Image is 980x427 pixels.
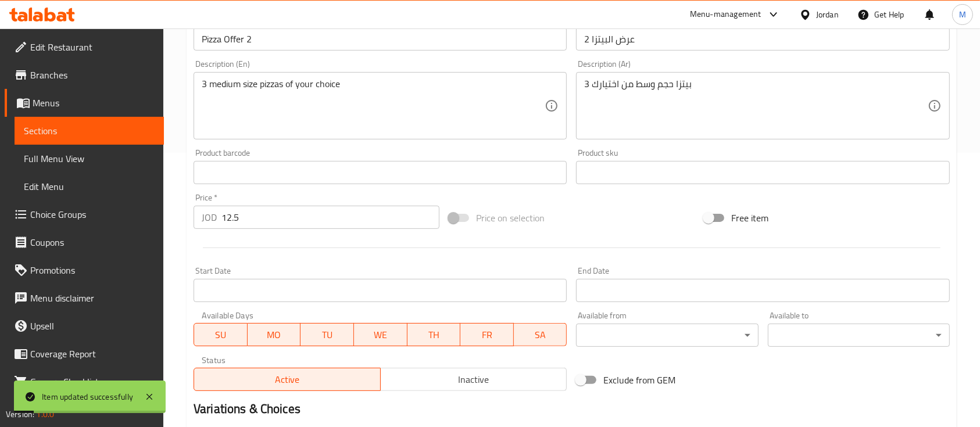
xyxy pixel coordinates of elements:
[5,312,164,340] a: Upsell
[385,371,563,388] span: Inactive
[199,371,376,388] span: Active
[359,326,403,343] span: WE
[30,319,155,333] span: Upsell
[380,368,567,391] button: Inactive
[5,340,164,368] a: Coverage Report
[576,27,949,51] input: Enter name Ar
[15,145,164,173] a: Full Menu View
[5,89,164,117] a: Menus
[42,390,133,403] div: Item updated successfully
[5,200,164,228] a: Choice Groups
[33,96,155,110] span: Menus
[731,211,768,225] span: Free item
[816,8,839,21] div: Jordan
[476,211,545,225] span: Price on selection
[354,323,407,346] button: WE
[5,228,164,256] a: Coupons
[30,207,155,221] span: Choice Groups
[252,326,296,343] span: MO
[5,61,164,89] a: Branches
[690,8,761,21] div: Menu-management
[30,263,155,277] span: Promotions
[194,323,248,346] button: SU
[194,400,950,418] h2: Variations & Choices
[6,407,34,422] span: Version:
[30,235,155,249] span: Coupons
[221,206,439,229] input: Please enter price
[5,368,164,396] a: Grocery Checklist
[603,373,675,387] span: Exclude from GEM
[5,284,164,312] a: Menu disclaimer
[518,326,563,343] span: SA
[30,40,155,54] span: Edit Restaurant
[24,124,155,138] span: Sections
[30,347,155,361] span: Coverage Report
[194,161,567,184] input: Please enter product barcode
[194,27,567,51] input: Enter name En
[768,324,950,347] div: ​
[576,161,949,184] input: Please enter product sku
[412,326,456,343] span: TH
[5,33,164,61] a: Edit Restaurant
[5,256,164,284] a: Promotions
[584,78,927,134] textarea: 3 بيتزا حجم وسط من اختيارك
[959,8,966,21] span: M
[465,326,509,343] span: FR
[248,323,301,346] button: MO
[30,375,155,389] span: Grocery Checklist
[15,117,164,145] a: Sections
[24,152,155,166] span: Full Menu View
[202,210,217,224] p: JOD
[30,68,155,82] span: Branches
[576,324,758,347] div: ​
[407,323,461,346] button: TH
[30,291,155,305] span: Menu disclaimer
[301,323,354,346] button: TU
[305,326,349,343] span: TU
[460,323,514,346] button: FR
[36,407,54,422] span: 1.0.0
[15,173,164,200] a: Edit Menu
[202,78,545,134] textarea: 3 medium size pizzas of your choice
[514,323,567,346] button: SA
[194,368,381,391] button: Active
[199,326,243,343] span: SU
[24,180,155,193] span: Edit Menu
